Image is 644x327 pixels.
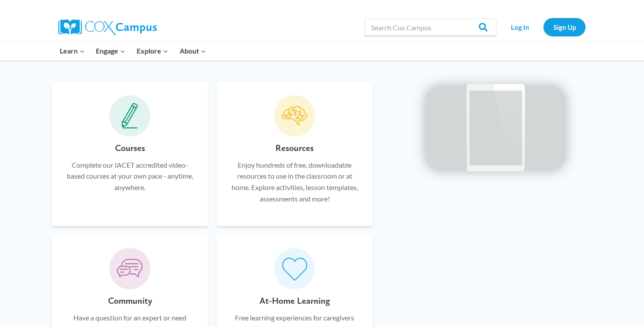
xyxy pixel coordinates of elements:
[543,18,586,36] a: Sign Up
[260,294,330,308] h6: At-Home Learning
[115,141,145,155] h6: Courses
[230,159,359,204] p: Enjoy hundreds of free, downloadable resources to use in the classroom or at home. Explore activi...
[90,42,131,60] button: Child menu of Engage
[501,18,586,36] nav: Secondary Navigation
[65,159,195,193] p: Complete our IACET accredited video-based courses at your own pace - anytime, anywhere.
[54,42,90,60] button: Child menu of Learn
[131,42,174,60] button: Child menu of Explore
[365,18,496,36] input: Search Cox Campus
[54,42,211,60] nav: Primary Navigation
[501,18,539,36] a: Log In
[174,42,212,60] button: Child menu of About
[275,141,314,155] h6: Resources
[58,19,157,35] img: Cox Campus
[108,294,152,308] h6: Community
